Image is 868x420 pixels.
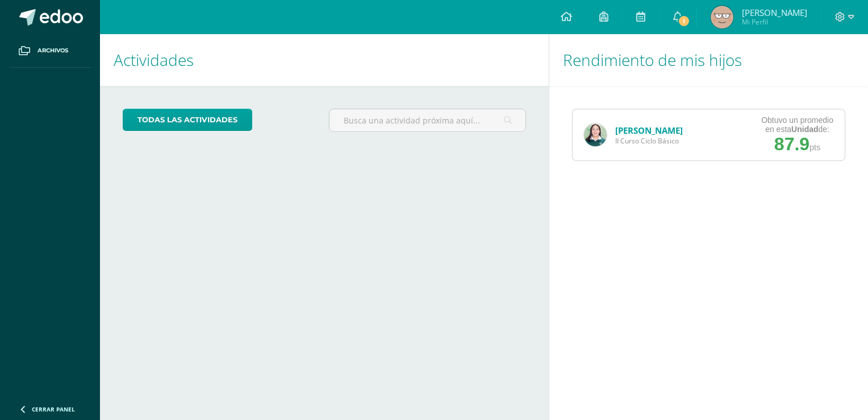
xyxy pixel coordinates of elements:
[32,405,75,413] span: Cerrar panel
[563,34,854,86] h1: Rendimiento de mis hijos
[123,109,252,131] a: todas las Actividades
[742,7,807,18] span: [PERSON_NAME]
[761,116,833,134] div: Obtuvo un promedio en esta de:
[678,15,690,27] span: 1
[774,134,809,154] span: 87.9
[615,136,683,146] span: II Curso Ciclo Básico
[114,34,535,86] h1: Actividades
[584,123,607,146] img: ea13180572e1b1be5b9b53d078ca0856.png
[37,46,68,55] span: Archivos
[711,6,733,28] img: cc3a47114ec549f5acc0a5e2bcb9fd2f.png
[791,125,818,134] strong: Unidad
[329,109,525,131] input: Busca una actividad próxima aquí...
[9,34,91,68] a: Archivos
[742,17,807,27] span: Mi Perfil
[809,143,820,152] span: pts
[615,125,683,136] a: [PERSON_NAME]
